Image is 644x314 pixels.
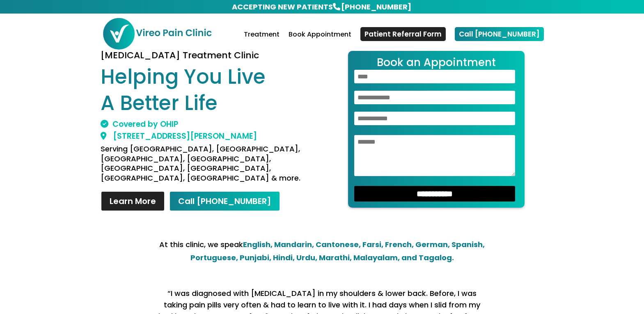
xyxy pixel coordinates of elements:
p: At this clinic, we speak [158,238,486,264]
a: Learn More [101,191,165,211]
a: Call [PHONE_NUMBER] [455,27,544,41]
a: Call [PHONE_NUMBER] [169,191,280,211]
a: Patient Referral Form [360,27,446,41]
h1: Helping You Live A Better Life [101,64,316,120]
h3: [MEDICAL_DATA] Treatment Clinic [101,51,316,64]
h2: Covered by OHIP [101,120,316,132]
a: Book Appointment [289,32,351,51]
a: [STREET_ADDRESS][PERSON_NAME] [101,131,257,142]
h4: Serving [GEOGRAPHIC_DATA], [GEOGRAPHIC_DATA], [GEOGRAPHIC_DATA], [GEOGRAPHIC_DATA], [GEOGRAPHIC_D... [101,144,316,187]
h2: Book an Appointment [354,57,518,70]
a: [PHONE_NUMBER] [340,1,412,13]
strong: English, Mandarin, Cantonese, Farsi, French, German, Spanish, Portuguese, Punjabi, Hindi, Urdu, M... [190,239,485,263]
a: Treatment [244,32,280,51]
img: Vireo Pain Clinic [102,17,212,50]
form: Contact form [348,51,525,208]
